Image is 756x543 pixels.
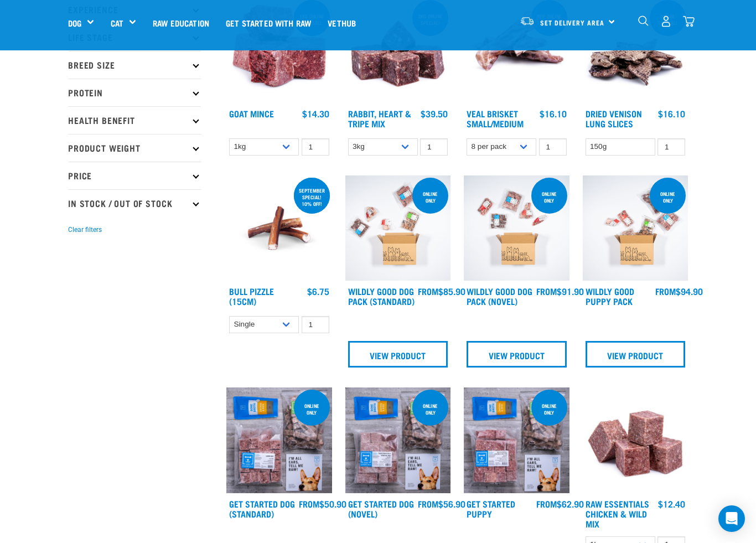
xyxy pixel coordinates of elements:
[418,499,465,509] div: $56.90
[68,79,201,106] p: Protein
[299,501,319,506] span: FROM
[229,288,274,303] a: Bull Pizzle (15cm)
[307,286,329,296] div: $6.75
[226,175,332,281] img: Bull Pizzle
[660,15,672,27] img: user.png
[658,499,685,509] div: $12.40
[68,106,201,134] p: Health Benefit
[68,17,81,29] a: Dog
[348,341,448,368] a: View Product
[144,1,218,45] a: Raw Education
[586,501,649,526] a: Raw Essentials Chicken & Wild Mix
[467,341,567,368] a: View Product
[68,189,201,217] p: In Stock / Out Of Stock
[655,286,703,296] div: $94.90
[345,387,451,493] img: NSP Dog Novel Update
[418,286,465,296] div: $85.90
[226,387,332,493] img: NSP Dog Standard Update
[348,288,415,303] a: Wildly Good Dog Pack (Standard)
[464,175,569,281] img: Dog Novel 0 2sec
[657,138,685,156] input: 1
[294,182,330,212] div: September special! 10% off!
[718,505,745,532] div: Open Intercom Messenger
[536,286,584,296] div: $91.90
[302,108,329,118] div: $14.30
[420,138,448,156] input: 1
[464,387,569,493] img: NPS Puppy Update
[467,288,532,303] a: Wildly Good Dog Pack (Novel)
[302,316,329,333] input: 1
[586,341,686,368] a: View Product
[536,288,557,293] span: FROM
[111,17,123,29] a: Cat
[412,397,448,421] div: online only
[345,175,451,281] img: Dog 0 2sec
[218,1,319,45] a: Get started with Raw
[418,288,438,293] span: FROM
[540,20,604,24] span: Set Delivery Area
[319,1,364,45] a: Vethub
[586,288,634,303] a: Wildly Good Puppy Pack
[650,185,686,209] div: Online Only
[229,111,274,116] a: Goat Mince
[418,501,438,506] span: FROM
[536,501,557,506] span: FROM
[683,15,695,27] img: home-icon@2x.png
[302,138,329,156] input: 1
[531,397,567,421] div: online only
[655,288,676,293] span: FROM
[520,16,535,26] img: van-moving.png
[583,175,688,281] img: Puppy 0 2sec
[658,108,685,118] div: $16.10
[583,387,688,493] img: Pile Of Cubed Chicken Wild Meat Mix
[638,15,649,26] img: home-icon-1@2x.png
[531,185,567,209] div: Online Only
[299,499,346,509] div: $50.90
[586,111,642,126] a: Dried Venison Lung Slices
[68,134,201,162] p: Product Weight
[68,51,201,79] p: Breed Size
[421,108,448,118] div: $39.50
[348,501,414,516] a: Get Started Dog (Novel)
[68,225,102,235] button: Clear filters
[467,501,515,516] a: Get Started Puppy
[536,499,584,509] div: $62.90
[294,397,330,421] div: online only
[68,162,201,189] p: Price
[467,111,524,126] a: Veal Brisket Small/Medium
[412,185,448,209] div: Online Only
[229,501,295,516] a: Get Started Dog (Standard)
[540,108,567,118] div: $16.10
[348,111,411,126] a: Rabbit, Heart & Tripe Mix
[539,138,567,156] input: 1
